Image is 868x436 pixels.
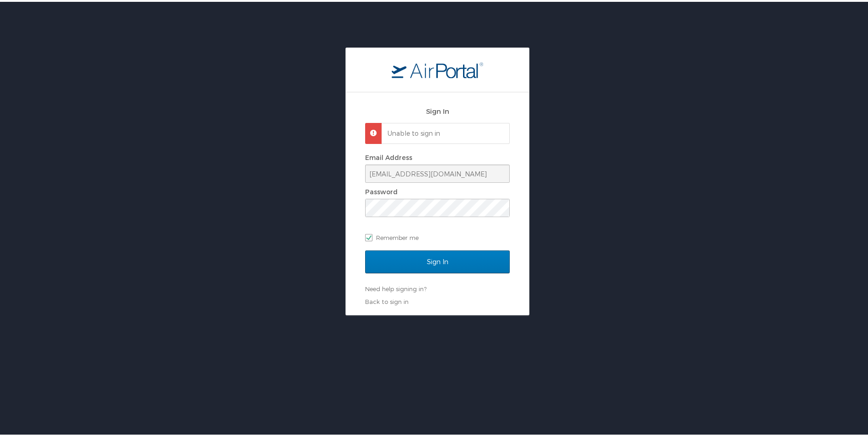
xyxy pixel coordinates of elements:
label: Password [365,186,398,194]
a: Need help signing in? [365,283,426,291]
label: Remember me [365,229,510,243]
h2: Sign In [365,104,510,115]
p: Unable to sign in [388,127,501,136]
a: Back to sign in [365,296,409,303]
label: Email Address [365,152,412,160]
img: logo [392,60,483,76]
input: Sign In [365,249,510,271]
